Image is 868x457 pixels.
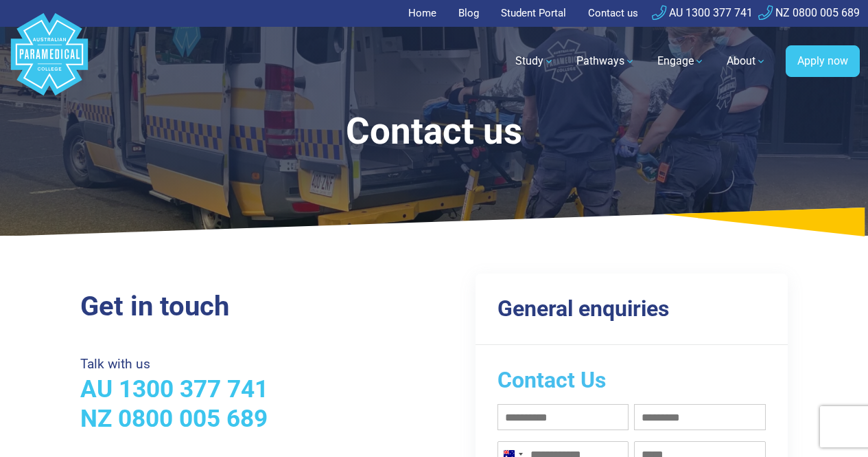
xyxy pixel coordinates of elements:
a: Australian Paramedical College [8,27,91,96]
h3: General enquiries [497,296,766,322]
a: NZ 0800 005 689 [80,404,268,433]
a: Apply now [786,45,860,77]
h2: Contact Us [497,367,766,393]
a: Study [507,42,563,80]
a: Pathways [568,42,644,80]
h4: Talk with us [80,356,425,372]
a: AU 1300 377 741 [80,375,268,403]
h1: Contact us [115,110,753,153]
a: NZ 0800 005 689 [758,6,860,19]
a: Engage [649,42,713,80]
a: AU 1300 377 741 [652,6,753,19]
h2: Get in touch [80,290,425,323]
a: About [718,42,775,80]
